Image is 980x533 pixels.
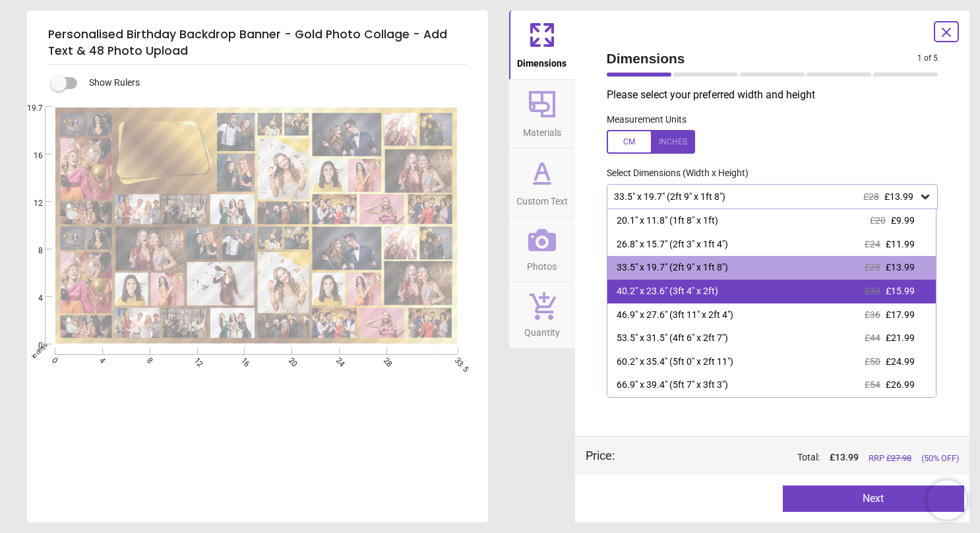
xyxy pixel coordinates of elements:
[634,451,960,464] div: Total:
[18,103,43,114] span: 19.7
[886,309,915,320] span: £17.99
[517,51,567,71] span: Dimensions
[617,332,728,345] div: 53.5" x 31.5" (4ft 6" x 2ft 7")
[617,309,733,322] div: 46.9" x 27.6" (3ft 11" x 2ft 4")
[617,261,728,274] div: 33.5" x 19.7" (2ft 9" x 1ft 8")
[516,189,568,208] span: Custom Text
[865,286,880,296] span: £32
[863,191,879,202] span: £28
[891,215,915,226] span: £9.99
[586,447,615,464] div: Price :
[886,356,915,367] span: £24.99
[509,148,575,217] button: Custom Text
[18,340,43,352] span: 0
[509,282,575,348] button: Quantity
[830,451,859,464] span: £
[18,150,43,162] span: 16
[527,254,557,274] span: Photos
[607,49,918,68] span: Dimensions
[617,214,718,228] div: 20.1" x 11.8" (1ft 8" x 1ft)
[509,11,575,79] button: Dimensions
[865,356,880,367] span: £50
[869,453,911,464] span: RRP
[835,452,859,462] span: 13.99
[884,191,913,202] span: £13.99
[886,379,915,390] span: £26.99
[783,486,964,512] button: Next
[886,262,915,272] span: £13.99
[617,285,718,298] div: 40.2" x 23.6" (3ft 4" x 2ft)
[865,379,880,390] span: £54
[59,75,488,91] div: Show Rulers
[886,453,911,463] span: £ 27.98
[607,88,949,102] p: Please select your preferred width and height
[617,356,733,369] div: 60.2" x 35.4" (5ft 0" x 2ft 11")
[48,21,467,65] h5: Personalised Birthday Backdrop Banner - Gold Photo Collage - Add Text & 48 Photo Upload
[865,309,880,320] span: £36
[927,480,967,520] iframe: Brevo live chat
[886,239,915,249] span: £11.99
[613,191,919,203] div: 33.5" x 19.7" (2ft 9" x 1ft 8")
[917,53,938,64] span: 1 of 5
[865,262,880,272] span: £28
[18,245,43,257] span: 8
[886,286,915,296] span: £15.99
[921,453,959,464] span: (50% OFF)
[18,198,43,209] span: 12
[617,379,728,392] div: 66.9" x 39.4" (5ft 7" x 3ft 3")
[865,332,880,343] span: £44
[596,167,749,180] label: Select Dimensions (Width x Height)
[617,238,728,251] div: 26.8" x 15.7" (2ft 3" x 1ft 4")
[524,320,560,340] span: Quantity
[18,293,43,304] span: 4
[509,218,575,282] button: Photos
[870,215,886,226] span: £20
[523,120,561,140] span: Materials
[509,80,575,148] button: Materials
[607,113,687,127] label: Measurement Units
[886,332,915,343] span: £21.99
[865,239,880,249] span: £24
